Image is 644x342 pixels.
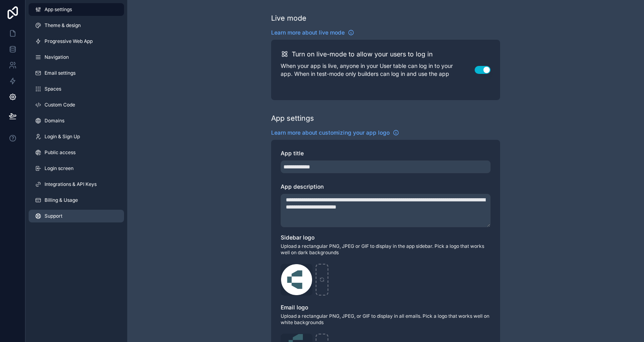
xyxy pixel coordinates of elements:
a: Learn more about live mode [271,29,354,37]
a: Support [29,210,124,222]
h2: Turn on live-mode to allow your users to log in [292,49,433,59]
span: Email settings [45,70,76,76]
span: Custom Code [45,102,75,108]
div: App settings [271,113,314,124]
p: When your app is live, anyone in your User table can log in to your app. When in test-mode only b... [281,62,475,78]
span: Learn more about customizing your app logo [271,129,390,137]
a: Custom Code [29,99,124,111]
span: Navigation [45,54,69,60]
span: Progressive Web App [45,38,93,44]
span: Email logo [281,304,308,311]
span: App settings [45,6,72,13]
a: Navigation [29,51,124,64]
a: Login screen [29,162,124,175]
span: Spaces [45,86,61,92]
a: Theme & design [29,19,124,32]
a: Integrations & API Keys [29,178,124,191]
a: Learn more about customizing your app logo [271,129,399,137]
span: Public access [45,149,76,156]
a: Email settings [29,67,124,79]
span: Login screen [45,165,74,172]
span: App title [281,150,304,157]
a: Public access [29,146,124,159]
a: Progressive Web App [29,35,124,48]
a: Billing & Usage [29,194,124,207]
span: Learn more about live mode [271,29,345,37]
span: Domains [45,118,64,124]
a: Domains [29,114,124,127]
span: Theme & design [45,22,81,29]
span: Sidebar logo [281,234,314,241]
span: App description [281,183,324,190]
div: Live mode [271,13,306,24]
span: Upload a rectangular PNG, JPEG, or GIF to display in all emails. Pick a logo that works well on w... [281,313,491,326]
span: Support [45,213,62,219]
span: Upload a rectangular PNG, JPEG or GIF to display in the app sidebar. Pick a logo that works well ... [281,243,491,256]
span: Integrations & API Keys [45,181,97,187]
span: Login & Sign Up [45,133,80,140]
a: Spaces [29,83,124,95]
a: App settings [29,3,124,16]
span: Billing & Usage [45,197,78,203]
a: Login & Sign Up [29,130,124,143]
